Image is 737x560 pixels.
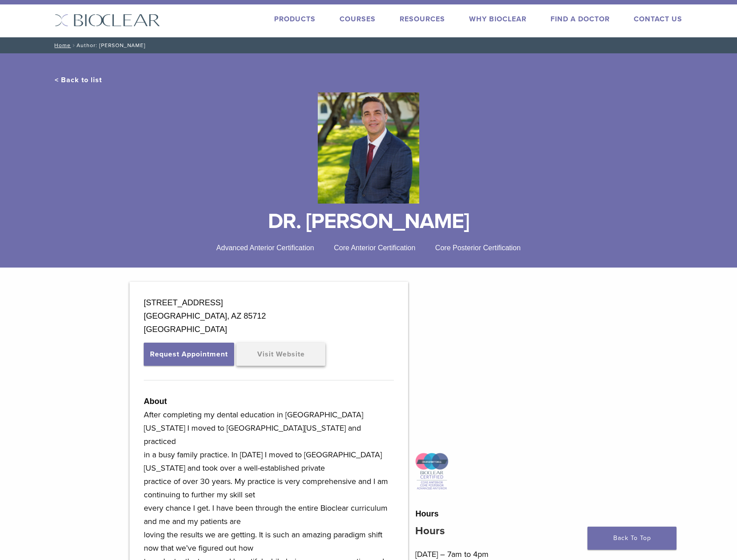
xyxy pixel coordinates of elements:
[334,244,415,252] span: Core Anterior Certification
[340,15,376,24] a: Courses
[144,296,394,309] div: [STREET_ADDRESS]
[144,343,234,366] button: Request Appointment
[144,397,167,406] strong: About
[216,244,314,252] span: Advanced Anterior Certification
[435,244,521,252] span: Core Posterior Certification
[634,15,682,24] a: Contact Us
[71,43,77,48] span: /
[52,42,71,48] a: Home
[415,520,607,542] h4: Hours
[587,527,676,550] a: Back To Top
[469,15,526,24] a: Why Bioclear
[236,343,325,366] a: Visit Website
[318,92,419,204] img: Bioclear
[274,15,316,24] a: Products
[144,309,394,336] div: [GEOGRAPHIC_DATA], AZ 85712 [GEOGRAPHIC_DATA]
[400,15,445,24] a: Resources
[415,452,449,491] img: Icon
[48,37,689,53] nav: Author: [PERSON_NAME]
[415,509,438,518] strong: Hours
[55,14,160,27] img: Bioclear
[55,76,102,84] a: < Back to list
[551,15,610,24] a: Find A Doctor
[55,211,682,232] h1: DR. [PERSON_NAME]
